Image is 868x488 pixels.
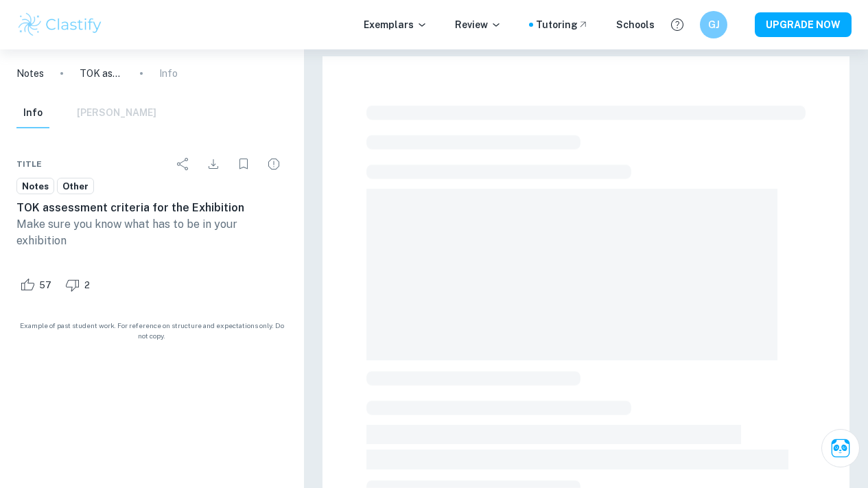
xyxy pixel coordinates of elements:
[455,17,502,32] p: Review
[821,429,860,467] button: Ask Clai
[32,279,59,292] span: 57
[16,178,54,195] a: Notes
[62,274,97,296] div: Dislike
[666,13,689,36] button: Help and Feedback
[169,150,197,178] div: Share
[16,216,288,249] p: Make sure you know what has to be in your exhibition
[755,12,852,37] button: UPGRADE NOW
[17,180,54,194] span: Notes
[260,150,288,178] div: Report issue
[364,17,427,32] p: Exemplars
[16,274,59,296] div: Like
[700,11,727,38] button: GJ
[536,17,589,32] a: Tutoring
[16,11,104,38] img: Clastify logo
[230,150,257,178] div: Bookmark
[706,17,722,32] h6: GJ
[16,158,42,170] span: Title
[16,66,44,81] a: Notes
[80,66,124,81] p: TOK assessment criteria for the Exhibition
[616,17,655,32] a: Schools
[58,180,93,194] span: Other
[16,200,288,216] h6: TOK assessment criteria for the Exhibition
[77,279,97,292] span: 2
[159,66,178,81] p: Info
[16,98,49,128] button: Info
[200,150,227,178] div: Download
[57,178,94,195] a: Other
[16,321,288,341] span: Example of past student work. For reference on structure and expectations only. Do not copy.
